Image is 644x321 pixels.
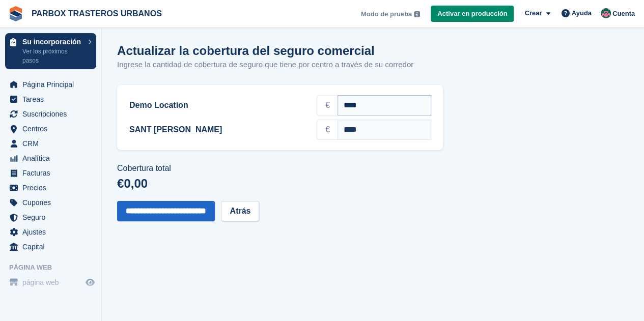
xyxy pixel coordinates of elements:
span: Precios [22,181,83,195]
a: menu [5,166,96,180]
a: menu [5,225,96,239]
img: icon-info-grey-7440780725fd019a000dd9b08b2336e03edf1995a4989e88bcd33f0948082b44.svg [414,11,420,17]
a: menu [5,195,96,210]
a: Su incorporación Ver los próximos pasos [5,33,96,69]
span: Tareas [22,92,83,106]
a: Activar en producción [431,6,514,22]
a: menu [5,92,96,106]
a: menu [5,210,96,224]
span: CRM [22,136,83,151]
h1: Actualizar la cobertura del seguro comercial [117,44,413,57]
label: SANT [PERSON_NAME] [129,124,222,136]
p: Ver los próximos pasos [22,47,83,65]
a: menu [5,240,96,254]
div: €0,00 [117,174,443,193]
span: Modo de prueba [361,9,412,19]
span: Analítica [22,151,83,165]
img: stora-icon-8386f47178a22dfd0bd8f6a31ec36ba5ce8667c1dd55bd0f319d3a0aa187defe.svg [8,6,23,21]
span: Página Principal [22,77,83,92]
span: Activar en producción [437,9,507,19]
a: menu [5,77,96,92]
p: Su incorporación [22,38,83,45]
span: Facturas [22,166,83,180]
span: Página web [9,262,101,273]
label: Demo Location [129,99,188,111]
a: menu [5,181,96,195]
a: menu [5,122,96,136]
a: Vista previa de la tienda [84,276,96,288]
span: Ayuda [572,8,592,18]
p: Ingrese la cantidad de cobertura de seguro que tiene por centro a través de su corredor [117,59,413,71]
span: Cupones [22,195,83,210]
span: Cuenta [612,9,635,19]
img: Jose Manuel [601,8,611,18]
span: página web [22,275,83,289]
span: Ajustes [22,225,83,239]
p: Cobertura total [117,162,443,174]
span: Suscripciones [22,107,83,121]
a: PARBOX TRASTEROS URBANOS [27,5,166,22]
a: menu [5,151,96,165]
span: Crear [524,8,542,18]
a: menú [5,275,96,289]
a: menu [5,136,96,151]
span: Centros [22,122,83,136]
span: Seguro [22,210,83,224]
span: Capital [22,240,83,254]
a: menu [5,107,96,121]
a: Atrás [221,201,259,221]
